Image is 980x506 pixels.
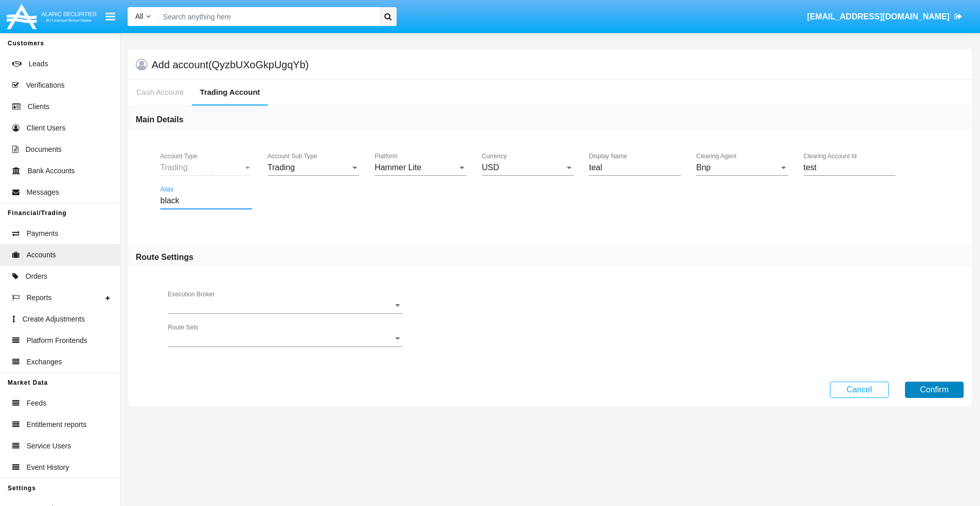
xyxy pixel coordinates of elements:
[26,144,62,155] span: Documents
[26,271,47,282] span: Orders
[128,11,158,22] a: All
[27,419,87,430] span: Entitlement reports
[27,292,52,303] span: Reports
[267,163,295,172] span: Trading
[27,187,59,198] span: Messages
[152,61,309,69] h5: Add account (QyzbUXoGkpUgqYb)
[696,163,710,172] span: Bnp
[27,462,69,473] span: Event History
[905,382,964,398] button: Confirm
[27,335,87,346] span: Platform Frontends
[158,7,376,26] input: Search
[830,382,889,398] button: Cancel
[27,123,65,134] span: Client Users
[29,59,48,69] span: Leads
[27,441,71,451] span: Service Users
[27,398,46,409] span: Feeds
[802,3,967,31] a: [EMAIL_ADDRESS][DOMAIN_NAME]
[27,357,62,367] span: Exchanges
[135,12,143,20] span: All
[28,101,50,112] span: Clients
[807,12,949,21] span: [EMAIL_ADDRESS][DOMAIN_NAME]
[5,2,98,32] img: Logo image
[28,166,75,176] span: Bank Accounts
[136,114,183,125] h6: Main Details
[482,163,499,172] span: USD
[22,314,85,325] span: Create Adjustments
[26,80,64,91] span: Verifications
[168,301,393,310] span: Execution Broker
[27,250,56,260] span: Accounts
[168,334,393,343] span: Route Sets
[136,252,193,263] h6: Route Settings
[160,163,188,172] span: Trading
[375,163,422,172] span: Hammer Lite
[27,228,58,239] span: Payments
